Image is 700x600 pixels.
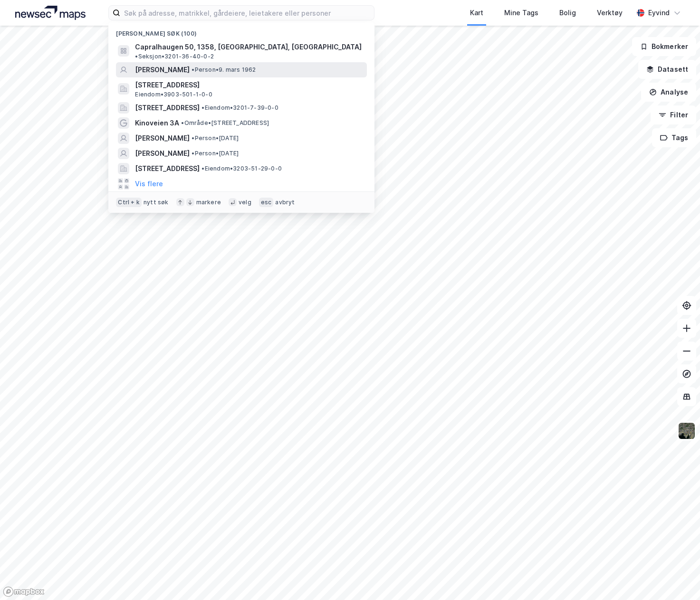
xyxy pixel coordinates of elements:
[652,128,696,147] button: Tags
[192,66,194,73] span: •
[181,119,269,127] span: Område • [STREET_ADDRESS]
[192,134,194,142] span: •
[135,117,179,129] span: Kinoveien 3A
[196,199,221,206] div: markere
[135,53,138,60] span: •
[678,422,696,440] img: 9k=
[597,7,623,19] div: Verktøy
[135,102,200,114] span: [STREET_ADDRESS]
[135,163,200,174] span: [STREET_ADDRESS]
[651,105,696,124] button: Filter
[470,7,483,19] div: Kart
[144,199,169,206] div: nytt søk
[135,53,214,60] span: Seksjon • 3201-36-40-0-2
[201,165,282,172] span: Eiendom • 3203-51-29-0-0
[192,134,239,142] span: Person • [DATE]
[135,91,212,98] span: Eiendom • 3903-501-1-0-0
[504,7,538,19] div: Mine Tags
[638,60,696,79] button: Datasett
[108,22,374,39] div: [PERSON_NAME] søk (100)
[201,165,204,172] span: •
[239,199,251,206] div: velg
[135,148,190,159] span: [PERSON_NAME]
[181,119,184,126] span: •
[648,7,670,19] div: Eyvind
[192,150,239,157] span: Person • [DATE]
[559,7,576,19] div: Bolig
[116,198,142,207] div: Ctrl + k
[135,64,190,76] span: [PERSON_NAME]
[135,41,362,53] span: Capralhaugen 50, 1358, [GEOGRAPHIC_DATA], [GEOGRAPHIC_DATA]
[201,104,278,112] span: Eiendom • 3201-7-39-0-0
[652,554,700,600] iframe: Chat Widget
[192,66,256,74] span: Person • 9. mars 1962
[15,6,86,20] img: logo.a4113a55bc3d86da70a041830d287a7e.svg
[135,133,190,144] span: [PERSON_NAME]
[3,586,45,597] a: Mapbox homepage
[135,178,163,190] button: Vis flere
[135,79,363,91] span: [STREET_ADDRESS]
[120,6,374,20] input: Søk på adresse, matrikkel, gårdeiere, leietakere eller personer
[652,554,700,600] div: Kontrollprogram for chat
[201,104,204,111] span: •
[275,199,295,206] div: avbryt
[641,83,696,102] button: Analyse
[259,198,274,207] div: esc
[632,37,696,56] button: Bokmerker
[192,150,194,157] span: •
